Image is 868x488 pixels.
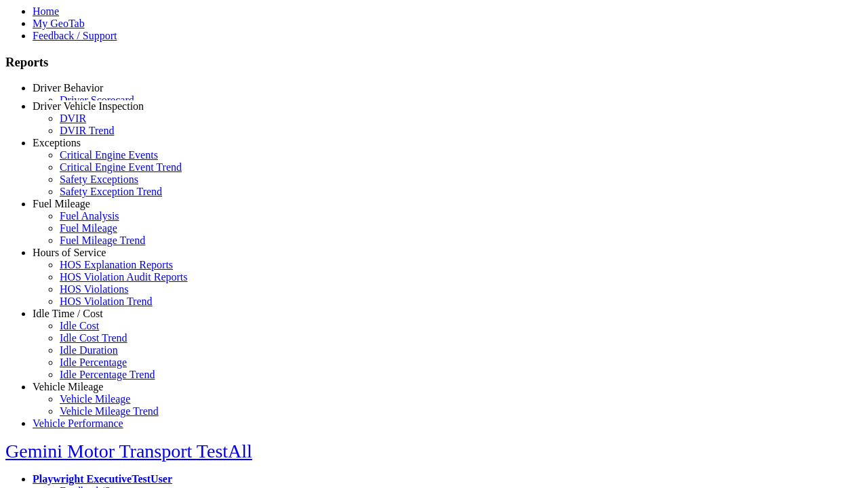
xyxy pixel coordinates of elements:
[33,198,90,209] a: Fuel Mileage
[5,55,863,70] h3: Reports
[33,308,103,319] a: Idle Time / Cost
[60,149,158,161] a: Critical Engine Events
[33,18,85,29] a: My GeoTab
[60,296,153,307] a: HOS Violation Trend
[33,100,144,112] a: Driver Vehicle Inspection
[33,473,172,485] a: Playwright ExecutiveTestUser
[33,137,81,148] a: Exceptions
[33,30,117,41] a: Feedback / Support
[60,405,159,417] a: Vehicle Mileage Trend
[60,259,173,270] a: HOS Explanation Reports
[60,94,134,106] a: Driver Scorecard
[60,344,118,356] a: Idle Duration
[60,222,117,234] a: Fuel Mileage
[60,320,99,331] a: Idle Cost
[60,174,138,185] a: Safety Exceptions
[60,332,127,344] a: Idle Cost Trend
[60,161,182,173] a: Critical Engine Event Trend
[60,369,155,380] a: Idle Percentage Trend
[60,235,145,246] a: Fuel Mileage Trend
[33,418,123,429] a: Vehicle Performance
[60,113,86,124] a: DVIR
[33,5,59,17] a: Home
[33,247,106,258] a: Hours of Service
[60,210,119,222] a: Fuel Analysis
[60,125,114,136] a: DVIR Trend
[60,283,128,295] a: HOS Violations
[5,441,252,462] a: Gemini Motor Transport TestAll
[60,186,162,197] a: Safety Exception Trend
[60,357,127,368] a: Idle Percentage
[33,82,103,94] a: Driver Behavior
[33,381,103,392] a: Vehicle Mileage
[60,271,188,283] a: HOS Violation Audit Reports
[60,393,130,405] a: Vehicle Mileage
